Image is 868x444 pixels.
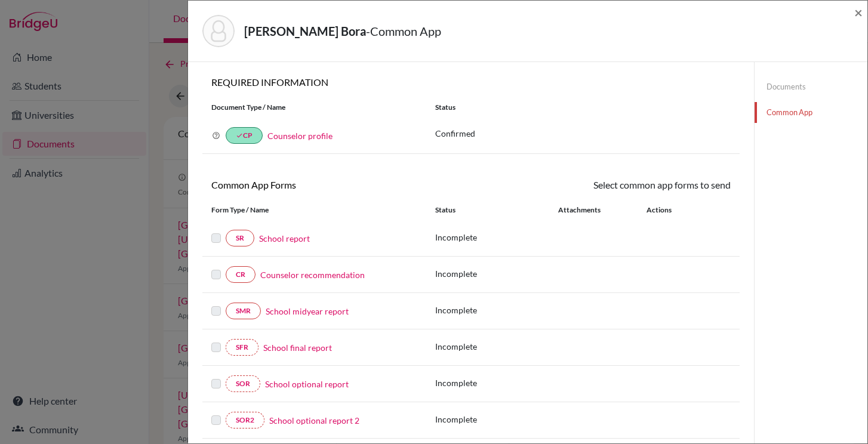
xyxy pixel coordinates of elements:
div: Attachments [558,205,632,215]
div: Form Type / Name [202,205,426,215]
div: Select common app forms to send [471,178,740,192]
p: Incomplete [435,267,558,280]
a: School optional report [265,378,349,390]
a: Common App [755,102,867,123]
a: SOR2 [226,412,264,428]
div: Status [426,102,740,113]
a: SFR [226,339,258,356]
a: CR [226,266,256,283]
a: doneCP [226,127,263,144]
span: × [854,4,863,21]
p: Incomplete [435,304,558,316]
button: Close [854,5,863,20]
a: Counselor recommendation [260,269,365,281]
p: Confirmed [435,127,731,140]
p: Incomplete [435,377,558,389]
span: - Common App [366,24,441,38]
i: done [236,132,243,139]
a: SR [226,230,254,246]
h6: REQUIRED INFORMATION [202,76,740,88]
p: Incomplete [435,231,558,243]
a: School final report [263,341,332,354]
h6: Common App Forms [202,179,471,190]
div: Status [435,205,558,215]
a: School midyear report [266,305,349,317]
a: Counselor profile [267,131,333,141]
div: Document Type / Name [202,102,426,113]
a: School report [259,232,310,245]
a: SMR [226,303,261,319]
a: Documents [755,76,867,97]
a: SOR [226,375,260,392]
strong: [PERSON_NAME] Bora [244,24,366,38]
a: School optional report 2 [269,414,359,427]
div: Actions [632,205,706,215]
p: Incomplete [435,413,558,425]
p: Incomplete [435,340,558,353]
